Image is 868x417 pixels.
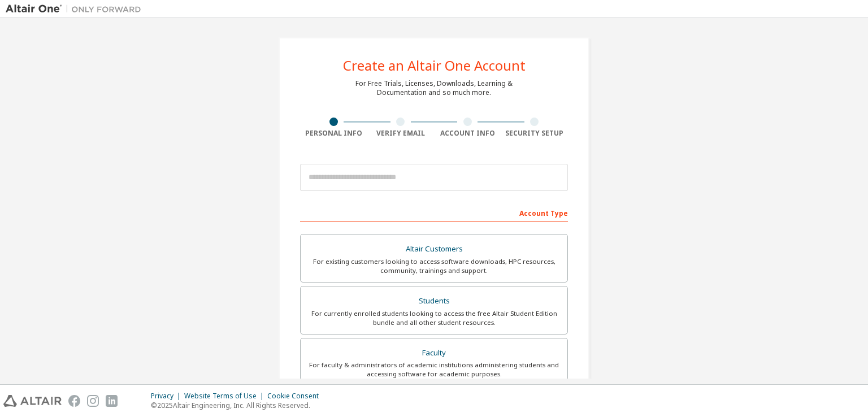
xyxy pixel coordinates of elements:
div: Personal Info [300,129,367,138]
div: For faculty & administrators of academic institutions administering students and accessing softwa... [307,360,561,379]
div: Website Terms of Use [184,392,267,401]
img: instagram.svg [87,395,99,407]
div: Privacy [151,392,184,401]
div: Verify Email [367,129,435,138]
div: For currently enrolled students looking to access the free Altair Student Edition bundle and all ... [307,309,561,327]
div: For existing customers looking to access software downloads, HPC resources, community, trainings ... [307,257,561,275]
div: Account Type [300,203,568,221]
img: Altair One [6,3,147,15]
img: linkedin.svg [106,395,118,407]
p: © 2025 Altair Engineering, Inc. All Rights Reserved. [151,401,325,410]
img: facebook.svg [68,395,80,407]
div: Security Setup [501,129,568,138]
div: Account Info [434,129,501,138]
div: Faculty [307,345,561,361]
img: altair_logo.svg [3,395,62,407]
div: Create an Altair One Account [343,59,526,72]
div: Cookie Consent [267,392,325,401]
div: Altair Customers [307,241,561,257]
div: For Free Trials, Licenses, Downloads, Learning & Documentation and so much more. [355,79,513,97]
div: Students [307,293,561,309]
